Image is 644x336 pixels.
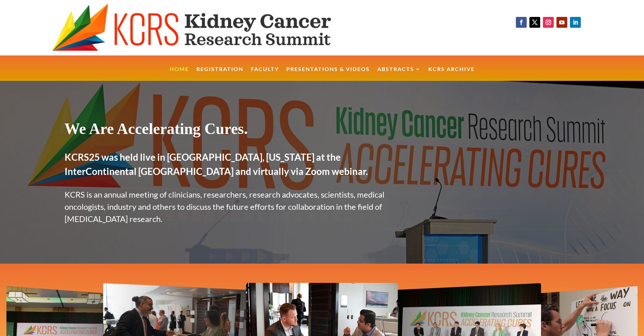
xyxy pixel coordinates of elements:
[529,17,540,28] a: Follow on X
[52,3,365,52] img: KCRS generic logo wide
[377,67,421,81] a: Abstracts
[251,67,279,81] a: Faculty
[196,67,243,81] a: Registration
[170,67,189,81] a: Home
[65,188,399,225] p: KCRS is an annual meeting of clinicians, researchers, research advocates, scientists, medical onc...
[65,150,399,182] h2: KCRS25 was held live in [GEOGRAPHIC_DATA], [US_STATE] at the InterContinental [GEOGRAPHIC_DATA] a...
[570,17,581,28] a: Follow on LinkedIn
[65,119,399,141] h1: We Are Accelerating Cures.
[516,17,527,28] a: Follow on Facebook
[556,17,567,28] a: Follow on Youtube
[286,67,370,81] a: Presentations & Videos
[543,17,554,28] a: Follow on Instagram
[428,67,475,81] a: KCRS Archive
